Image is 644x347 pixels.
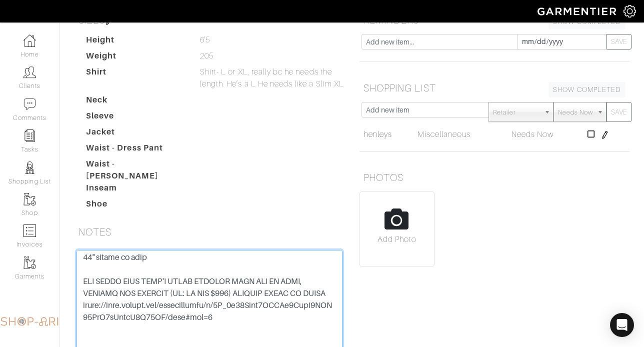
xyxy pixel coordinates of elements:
img: pen-cf24a1663064a2ec1b9c1bd2387e9de7a2fa800b781884d57f21acf72779bad2.png [601,131,609,139]
img: orders-icon-0abe47150d42831381b5fb84f609e132dff9fe21cb692f30cb5eec754e2cba89.png [23,224,36,237]
img: garmentier-logo-header-white-b43fb05a5012e4ada735d5af1a66efaba907eab6374d6393d1fbf88cb4ef424d.png [532,2,623,20]
span: Needs Now [511,130,553,139]
span: Needs Now [558,102,593,122]
dt: Shoe [78,198,192,214]
img: clients-icon-6bae9207a08558b7cb47a8932f037763ab4055f8c8b6bfacd5dc20c3e0201464.png [23,66,36,78]
img: dashboard-icon-dbcd8f5a0b271acd01030246c82b418ddd0df26cd7fceb0bd07c9910d44c42f6.png [23,34,36,47]
span: Retailer [493,102,540,122]
dt: Weight [78,50,192,66]
a: SHOW COMPLETED [548,82,625,97]
span: Shirt- L or XL, really bc he needs the length. He’s a L He needs like a Slim XL [200,66,344,90]
button: SAVE [606,102,631,122]
dt: Waist - [PERSON_NAME] [78,158,192,182]
dt: Waist - Dress Pant [78,142,192,158]
img: garments-icon-b7da505a4dc4fd61783c78ac3ca0ef83fa9d6f193b1c9dc38574b1d14d53ca28.png [23,256,36,269]
a: henleys [364,128,392,140]
img: gear-icon-white-bd11855cb880d31180b6d7d6211b90ccbf57a29d726f0c71d8c61bd08dd39cc2.png [623,5,636,17]
img: garments-icon-b7da505a4dc4fd61783c78ac3ca0ef83fa9d6f193b1c9dc38574b1d14d53ca28.png [23,193,36,205]
dt: Jacket [78,126,192,142]
dt: Inseam [78,182,192,198]
span: 205 [200,50,213,62]
h5: PHOTOS [359,167,629,187]
h5: NOTES [74,222,344,242]
dt: Shirt [78,66,192,94]
dt: Sleeve [78,110,192,126]
img: stylists-icon-eb353228a002819b7ec25b43dbf5f0378dd9e0616d9560372ff212230b889e62.png [23,161,36,174]
img: comment-icon-a0a6a9ef722e966f86d9cbdc48e553b5cf19dbc54f86b18d962a5391bc8f6eb6.png [23,98,36,110]
div: Open Intercom Messenger [610,313,634,337]
span: 6'5 [200,34,210,46]
input: Add new item [361,102,489,117]
dt: Height [78,34,192,50]
input: Add new item... [361,34,517,49]
h5: SHOPPING LIST [359,78,629,98]
span: Miscellaneous [417,130,471,139]
button: SAVE [606,34,631,49]
dt: Neck [78,94,192,110]
img: reminder-icon-8004d30b9f0a5d33ae49ab947aed9ed385cf756f9e5892f1edd6e32f2345188e.png [23,129,36,142]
